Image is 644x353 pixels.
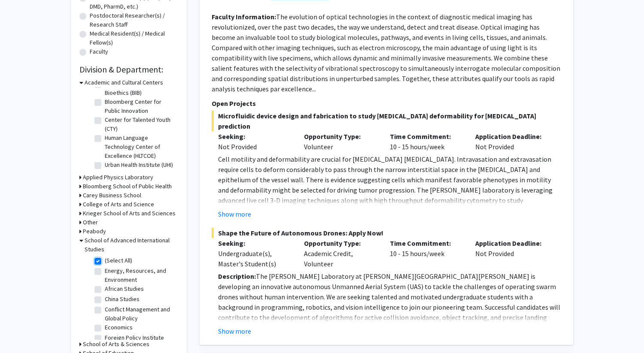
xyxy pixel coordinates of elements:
[469,131,555,152] div: Not Provided
[212,111,561,131] span: Microfluidic device design and fabrication to study [MEDICAL_DATA] deformability for [MEDICAL_DAT...
[79,64,178,75] h2: Division & Department:
[218,209,251,219] button: Show more
[105,323,133,332] label: Economics
[298,131,383,152] div: Volunteer
[218,131,291,142] p: Seeking:
[83,227,106,236] h3: Peabody
[212,12,276,21] b: Faculty Information:
[90,11,178,29] label: Postdoctoral Researcher(s) / Research Staff
[105,115,176,133] label: Center for Talented Youth (CTY)
[6,314,36,347] iframe: Chat
[105,256,132,265] label: (Select All)
[105,133,176,160] label: Human Language Technology Center of Excellence (HLTCOE)
[83,173,153,182] h3: Applied Physics Laboratory
[212,12,560,93] fg-read-more: The evolution of optical technologies in the context of diagnostic medical imaging has revolution...
[218,271,561,333] p: The [PERSON_NAME] Laboratory at [PERSON_NAME][GEOGRAPHIC_DATA][PERSON_NAME] is developing an inno...
[390,131,463,142] p: Time Commitment:
[212,98,561,109] p: Open Projects
[218,142,291,152] div: Not Provided
[85,78,163,87] h3: Academic and Cultural Centers
[218,248,291,269] div: Undergraduate(s), Master's Student(s)
[298,238,383,269] div: Academic Credit, Volunteer
[90,29,178,47] label: Medical Resident(s) / Medical Fellow(s)
[83,182,172,191] h3: Bloomberg School of Public Health
[218,326,251,336] button: Show more
[83,191,141,200] h3: Carey Business School
[390,238,463,248] p: Time Commitment:
[83,340,149,349] h3: School of Arts & Sciences
[105,295,140,304] label: China Studies
[304,131,377,142] p: Opportunity Type:
[83,218,98,227] h3: Other
[469,238,555,269] div: Not Provided
[105,284,144,293] label: African Studies
[383,131,469,152] div: 10 - 15 hours/week
[218,238,291,248] p: Seeking:
[90,47,108,56] label: Faculty
[105,97,176,115] label: Bloomberg Center for Public Innovation
[105,79,176,97] label: Berman Institute of Bioethics (BIB)
[383,238,469,269] div: 10 - 15 hours/week
[105,266,176,284] label: Energy, Resources, and Environment
[83,209,176,218] h3: Krieger School of Arts and Sciences
[105,305,176,323] label: Conflict Management and Global Policy
[304,238,377,248] p: Opportunity Type:
[218,154,561,216] p: Cell motility and deformability are crucial for [MEDICAL_DATA] [MEDICAL_DATA]. Intravasation and ...
[475,131,548,142] p: Application Deadline:
[105,333,164,342] label: Foreign Policy Institute
[83,200,154,209] h3: College of Arts and Science
[218,272,256,281] strong: Description:
[85,236,178,254] h3: School of Advanced International Studies
[105,160,173,169] label: Urban Health Institute (UHI)
[212,228,561,238] span: Shape the Future of Autonomous Drones: Apply Now!
[475,238,548,248] p: Application Deadline:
